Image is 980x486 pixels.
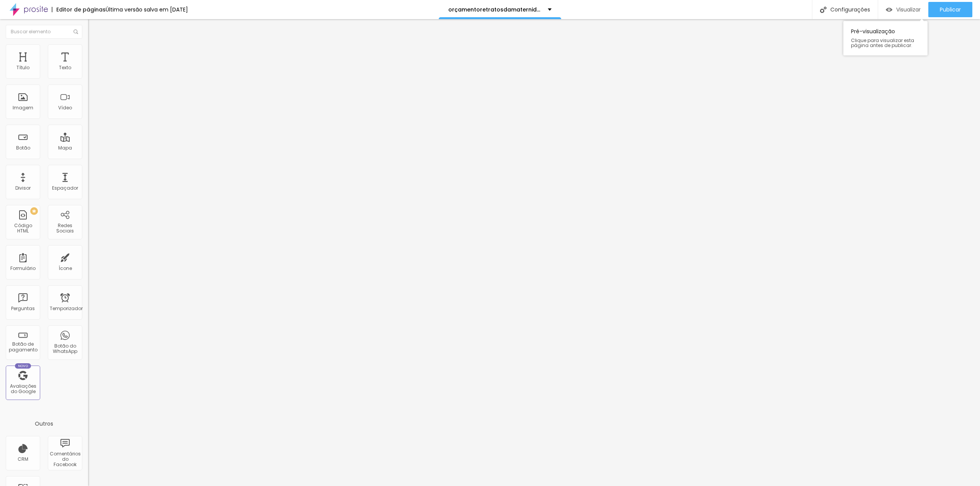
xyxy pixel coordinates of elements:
[851,28,895,35] font: Pré-visualização
[878,2,928,17] button: Visualizar
[940,6,961,13] font: Publicar
[59,265,72,271] font: Ícone
[10,383,36,395] font: Avaliações do Google
[820,7,826,13] img: Ícone
[851,37,914,49] font: Clique para visualizar esta página antes de publicar.
[58,145,72,151] font: Mapa
[18,364,28,368] font: Novo
[886,7,892,13] img: view-1.svg
[830,6,870,13] font: Configurações
[53,343,77,354] font: Botão do WhatsApp
[9,341,38,353] font: Botão de pagamento
[58,104,72,111] font: Vídeo
[50,450,81,468] font: Comentários do Facebook
[10,265,36,271] font: Formulário
[56,222,74,234] font: Redes Sociais
[15,185,31,191] font: Divisor
[928,2,972,17] button: Publicar
[59,64,71,71] font: Texto
[448,6,548,13] font: orçamentoretratosdamaternidade
[56,6,106,13] font: Editor de páginas
[13,104,33,111] font: Imagem
[18,456,28,462] font: CRM
[14,222,32,234] font: Código HTML
[6,25,82,39] input: Buscar elemento
[11,305,35,312] font: Perguntas
[16,64,29,71] font: Título
[896,6,921,13] font: Visualizar
[16,145,30,151] font: Botão
[35,420,53,427] font: Outros
[73,29,78,34] img: Ícone
[50,305,83,312] font: Temporizador
[106,6,188,13] font: Última versão salva em [DATE]
[52,185,78,191] font: Espaçador
[88,19,980,486] iframe: Editor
